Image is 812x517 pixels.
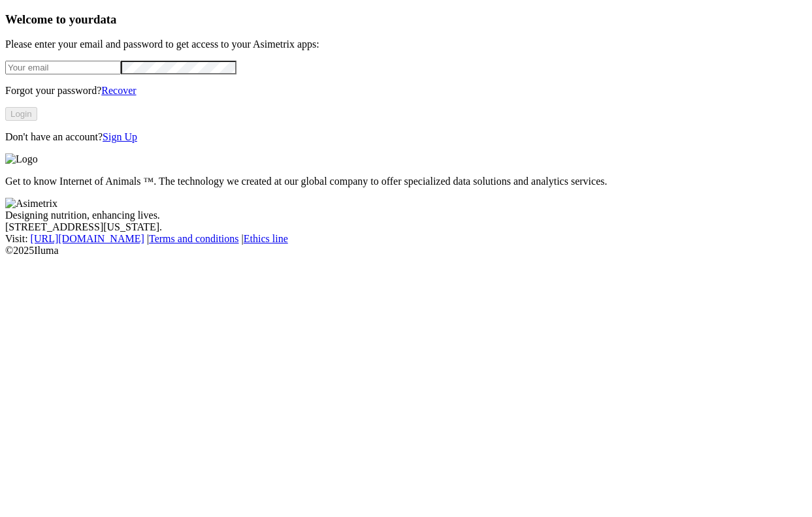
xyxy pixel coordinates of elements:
[5,221,807,233] div: [STREET_ADDRESS][US_STATE].
[103,131,137,142] a: Sign Up
[5,153,38,165] img: Logo
[5,61,121,74] input: Your email
[5,176,807,187] p: Get to know Internet of Animals ™. The technology we created at our global company to offer speci...
[5,39,807,50] p: Please enter your email and password to get access to your Asimetrix apps:
[5,198,57,210] img: Asimetrix
[5,85,807,97] p: Forgot your password?
[101,85,136,96] a: Recover
[5,233,807,245] div: Visit : | |
[244,233,288,244] a: Ethics line
[31,233,144,244] a: [URL][DOMAIN_NAME]
[5,131,807,143] p: Don't have an account?
[5,210,807,221] div: Designing nutrition, enhancing lives.
[149,233,239,244] a: Terms and conditions
[93,12,116,26] span: data
[5,12,807,27] h3: Welcome to your
[5,107,37,121] button: Login
[5,245,807,257] div: © 2025 Iluma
